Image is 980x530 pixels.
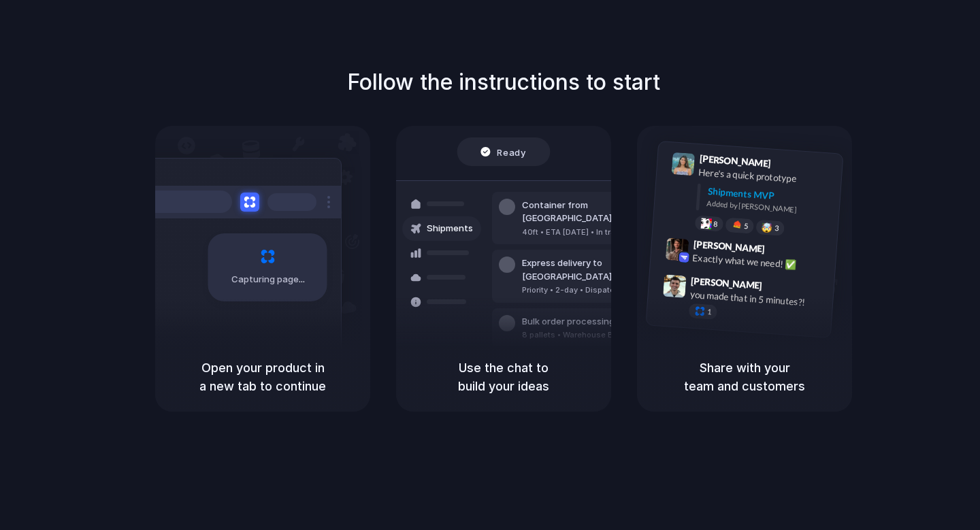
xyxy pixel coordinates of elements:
h1: Follow the instructions to start [347,66,660,99]
div: Bulk order processing [522,315,649,329]
div: 🤯 [762,222,773,233]
span: 8 [713,220,718,227]
span: 9:41 AM [775,157,803,173]
span: 3 [774,224,779,231]
div: Exactly what we need! ✅ [692,250,828,274]
span: Capturing page [231,273,307,286]
div: 40ft • ETA [DATE] • In transit [522,227,669,238]
span: [PERSON_NAME] [691,273,763,293]
div: you made that in 5 minutes?! [689,287,826,310]
div: Here's a quick prototype [698,165,834,188]
div: Shipments MVP [707,184,833,206]
h5: Share with your team and customers [653,359,836,395]
span: 1 [707,308,712,315]
span: Shipments [427,222,473,235]
span: [PERSON_NAME] [699,151,771,171]
span: 9:47 AM [766,280,794,296]
span: 5 [744,222,749,229]
div: 8 pallets • Warehouse B • Packed [522,329,649,341]
h5: Open your product in a new tab to continue [171,359,354,395]
span: [PERSON_NAME] [693,236,765,256]
h5: Use the chat to build your ideas [412,359,595,395]
div: Express delivery to [GEOGRAPHIC_DATA] [522,256,669,283]
div: Added by [PERSON_NAME] [706,197,832,217]
span: 9:42 AM [769,243,797,259]
div: Priority • 2-day • Dispatched [522,284,669,296]
span: Ready [497,145,526,159]
div: Container from [GEOGRAPHIC_DATA] [522,199,669,225]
